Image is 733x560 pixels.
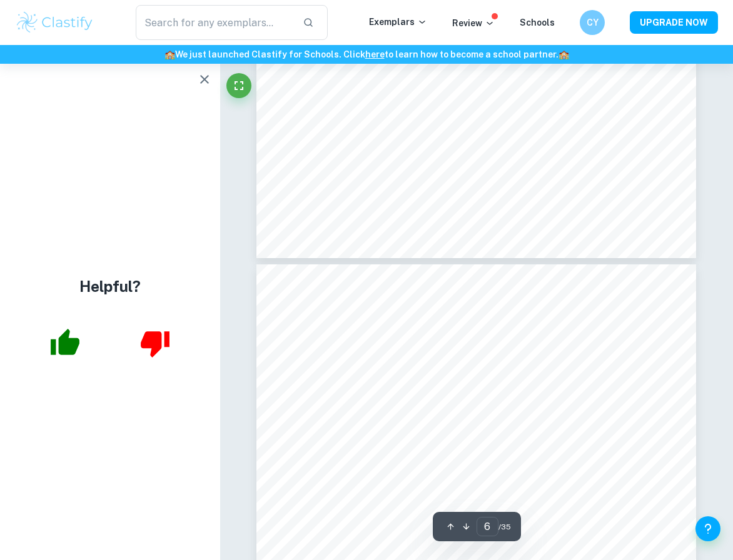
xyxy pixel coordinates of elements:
button: Help and Feedback [695,516,720,541]
button: Fullscreen [226,73,251,98]
span: 🏫 [164,49,175,59]
span: 🏫 [559,49,569,59]
h4: Helpful? [79,275,141,297]
button: CY [580,10,605,35]
p: Exemplars [369,15,427,29]
a: Schools [520,17,555,27]
h6: We just launched Clastify for Schools. Click to learn how to become a school partner. [3,47,730,61]
p: Review [452,16,495,30]
img: Clastify logo [15,10,94,35]
span: / 35 [498,521,511,532]
h6: CY [585,16,600,29]
button: UPGRADE NOW [630,11,718,34]
input: Search for any exemplars... [136,5,293,40]
a: here [365,49,385,59]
